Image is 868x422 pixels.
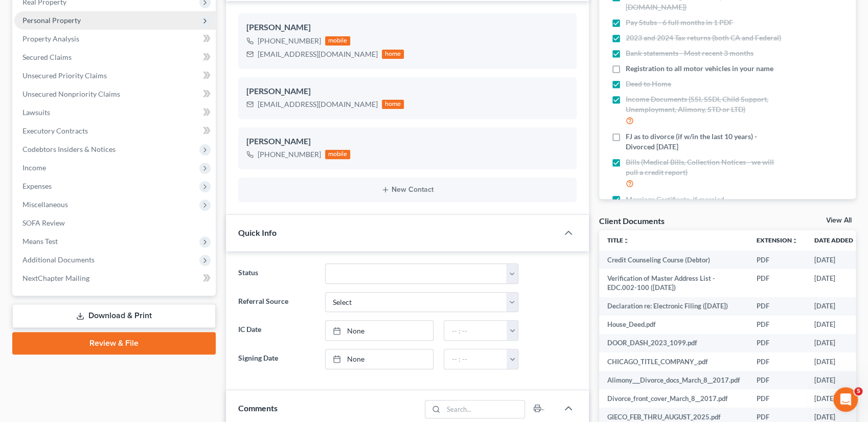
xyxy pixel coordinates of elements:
div: [EMAIL_ADDRESS][DOMAIN_NAME] [258,49,378,59]
a: Download & Print [12,304,216,328]
td: Verification of Master Address List - EDC.002-100 ([DATE]) [599,269,748,297]
a: NextChapter Mailing [14,269,216,287]
span: SOFA Review [22,218,65,227]
td: PDF [748,371,806,389]
span: Quick Info [238,228,277,237]
td: PDF [748,316,806,334]
div: Client Documents [599,215,665,226]
span: Personal Property [22,16,81,25]
iframe: Intercom live chat [833,387,858,412]
a: Review & File [12,332,216,354]
i: unfold_more [792,238,798,244]
span: FJ as to divorce (if w/in the last 10 years) - Divorced [DATE] [626,131,783,152]
span: Pay Stubs - 6 full months in 1 PDF [626,17,733,28]
td: Divorce_front_cover_March_8__2017.pdf [599,389,748,408]
span: 5 [854,387,862,395]
button: New Contact [246,186,569,194]
div: [EMAIL_ADDRESS][DOMAIN_NAME] [258,99,378,109]
td: PDF [748,389,806,408]
input: Search... [444,401,525,418]
span: Miscellaneous [22,200,68,209]
span: Income [22,163,46,172]
span: Registration to all motor vehicles in your name [626,63,773,74]
div: home [382,100,404,109]
span: 2023 and 2024 Tax returns (both CA and Federal) [626,33,781,43]
div: mobile [325,36,351,46]
a: None [326,349,433,369]
div: [PERSON_NAME] [246,85,569,98]
div: [PERSON_NAME] [246,21,569,34]
td: Alimony___Divorce_docs_March_8__2017.pdf [599,371,748,389]
span: Unsecured Nonpriority Claims [22,90,120,98]
td: Declaration re: Electronic Filing ([DATE]) [599,297,748,316]
div: [PHONE_NUMBER] [258,149,321,160]
span: Deed to Home [626,79,671,89]
a: Property Analysis [14,30,216,48]
td: PDF [748,297,806,316]
span: Means Test [22,237,58,246]
span: Unsecured Priority Claims [22,71,107,80]
input: -- : -- [444,321,507,340]
a: Extensionunfold_more [757,236,798,244]
i: expand_more [854,238,860,244]
i: unfold_more [623,238,629,244]
span: Additional Documents [22,255,95,264]
a: Lawsuits [14,103,216,122]
label: Referral Source [233,292,321,313]
a: Unsecured Priority Claims [14,66,216,85]
td: House_Deed.pdf [599,316,748,334]
div: home [382,50,404,59]
div: [PHONE_NUMBER] [258,36,321,46]
div: [PERSON_NAME] [246,136,569,148]
a: Date Added expand_more [814,236,860,244]
td: CHICAGO_TITLE_COMPANY_.pdf [599,352,748,371]
a: Titleunfold_more [607,236,629,244]
a: Executory Contracts [14,122,216,140]
td: PDF [748,334,806,352]
td: PDF [748,251,806,269]
label: Status [233,263,321,284]
span: Codebtors Insiders & Notices [22,145,116,153]
label: Signing Date [233,349,321,369]
a: Unsecured Nonpriority Claims [14,85,216,103]
a: Secured Claims [14,48,216,66]
td: PDF [748,352,806,371]
label: IC Date [233,320,321,341]
span: Expenses [22,182,52,190]
a: SOFA Review [14,214,216,232]
a: View All [826,217,852,224]
span: Property Analysis [22,34,79,43]
span: Bank statements - Most recent 3 months [626,48,753,58]
span: Income Documents (SSI, SSDI, Child Support, Unemployment, Alimony, STD or LTD) [626,94,783,115]
div: mobile [325,150,351,159]
td: PDF [748,269,806,297]
span: Lawsuits [22,108,50,117]
span: Executory Contracts [22,126,88,135]
td: Credit Counseling Course (Debtor) [599,251,748,269]
span: Bills (Medical Bills, Collection Notices - we will pull a credit report) [626,157,783,177]
td: DOOR_DASH_2023_1099.pdf [599,334,748,352]
a: None [326,321,433,340]
input: -- : -- [444,349,507,369]
span: Secured Claims [22,53,72,61]
span: Marriage Certificate, if married [626,194,724,205]
span: Comments [238,403,278,413]
span: NextChapter Mailing [22,274,89,282]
